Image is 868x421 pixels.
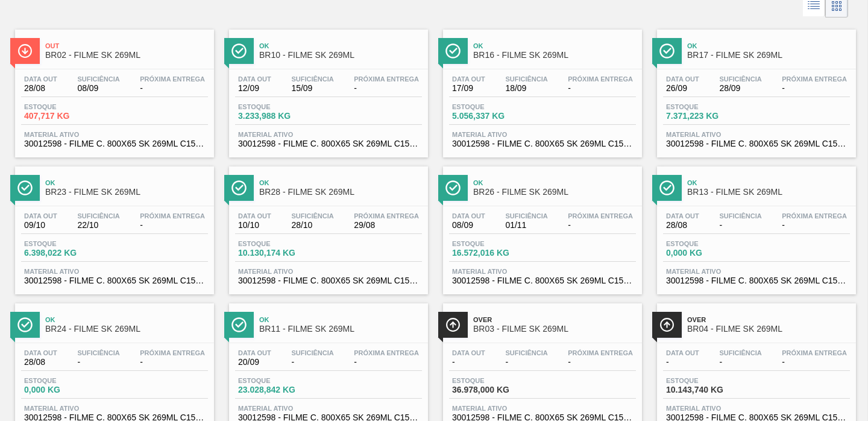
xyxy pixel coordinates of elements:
[782,349,847,356] span: Próxima Entrega
[452,75,485,83] span: Data out
[291,84,333,93] span: 15/09
[238,276,419,285] span: 30012598 - FILME C. 800X65 SK 269ML C15 429
[473,42,636,49] span: Ok
[45,316,208,323] span: Ok
[568,84,633,93] span: -
[24,248,108,258] span: 6.398,022 KG
[666,139,847,148] span: 30012598 - FILME C. 800X65 SK 269ML C15 429
[24,268,205,275] span: Material ativo
[452,248,536,258] span: 16.572,016 KG
[24,358,57,367] span: 28/08
[354,349,419,356] span: Próxima Entrega
[452,221,485,230] span: 08/09
[24,75,57,83] span: Data out
[452,112,536,121] span: 5.056,337 KG
[238,139,419,148] span: 30012598 - FILME C. 800X65 SK 269ML C15 429
[24,212,57,220] span: Data out
[24,349,57,356] span: Data out
[238,103,322,110] span: Estoque
[445,317,461,332] img: Ícone
[291,75,333,83] span: Suficiência
[452,349,485,356] span: Data out
[473,316,636,323] span: Over
[452,240,536,247] span: Estoque
[666,358,699,367] span: -
[259,316,422,323] span: Ok
[77,212,119,220] span: Suficiência
[782,358,847,367] span: -
[782,212,847,220] span: Próxima Entrega
[666,103,750,110] span: Estoque
[259,42,422,49] span: Ok
[291,349,333,356] span: Suficiência
[687,42,850,49] span: Ok
[24,131,205,138] span: Material ativo
[473,188,636,197] span: BR26 - FILME SK 269ML
[687,188,850,197] span: BR13 - FILME SK 269ML
[666,240,750,247] span: Estoque
[719,75,761,83] span: Suficiência
[24,112,108,121] span: 407,717 KG
[24,84,57,93] span: 28/08
[140,75,205,83] span: Próxima Entrega
[452,139,633,148] span: 30012598 - FILME C. 800X65 SK 269ML C15 429
[24,240,108,247] span: Estoque
[782,84,847,93] span: -
[354,358,419,367] span: -
[77,75,119,83] span: Suficiência
[140,358,205,367] span: -
[238,358,271,367] span: 20/09
[220,21,434,157] a: ÍconeOkBR10 - FILME SK 269MLData out12/09Suficiência15/09Próxima Entrega-Estoque3.233,988 KGMater...
[445,43,461,59] img: Ícone
[140,349,205,356] span: Próxima Entrega
[6,21,220,157] a: ÍconeOutBR02 - FILME SK 269MLData out28/08Suficiência08/09Próxima Entrega-Estoque407,717 KGMateri...
[238,377,322,384] span: Estoque
[291,221,333,230] span: 28/10
[17,180,33,195] img: Ícone
[666,112,750,121] span: 7.371,223 KG
[259,179,422,186] span: Ok
[719,212,761,220] span: Suficiência
[568,75,633,83] span: Próxima Entrega
[505,221,547,230] span: 01/11
[45,324,208,334] span: BR24 - FILME SK 269ML
[45,51,208,60] span: BR02 - FILME SK 269ML
[238,221,271,230] span: 10/10
[568,358,633,367] span: -
[452,405,633,412] span: Material ativo
[452,84,485,93] span: 17/09
[354,212,419,220] span: Próxima Entrega
[659,317,675,332] img: Ícone
[568,221,633,230] span: -
[24,139,205,148] span: 30012598 - FILME C. 800X65 SK 269ML C15 429
[24,276,205,285] span: 30012598 - FILME C. 800X65 SK 269ML C15 429
[238,84,271,93] span: 12/09
[719,84,761,93] span: 28/09
[238,131,419,138] span: Material ativo
[782,75,847,83] span: Próxima Entrega
[452,212,485,220] span: Data out
[687,179,850,186] span: Ok
[24,385,108,394] span: 0,000 KG
[473,179,636,186] span: Ok
[140,212,205,220] span: Próxima Entrega
[434,157,648,294] a: ÍconeOkBR26 - FILME SK 269MLData out08/09Suficiência01/11Próxima Entrega-Estoque16.572,016 KGMate...
[666,131,847,138] span: Material ativo
[238,248,322,258] span: 10.130,174 KG
[17,317,33,332] img: Ícone
[220,157,434,294] a: ÍconeOkBR28 - FILME SK 269MLData out10/10Suficiência28/10Próxima Entrega29/08Estoque10.130,174 KG...
[238,212,271,220] span: Data out
[719,349,761,356] span: Suficiência
[140,84,205,93] span: -
[434,21,648,157] a: ÍconeOkBR16 - FILME SK 269MLData out17/09Suficiência18/09Próxima Entrega-Estoque5.056,337 KGMater...
[568,212,633,220] span: Próxima Entrega
[231,317,247,332] img: Ícone
[687,324,850,334] span: BR04 - FILME SK 269ML
[238,385,322,394] span: 23.028,842 KG
[259,324,422,334] span: BR11 - FILME SK 269ML
[77,349,119,356] span: Suficiência
[452,358,485,367] span: -
[659,43,675,59] img: Ícone
[666,248,750,258] span: 0,000 KG
[719,221,761,230] span: -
